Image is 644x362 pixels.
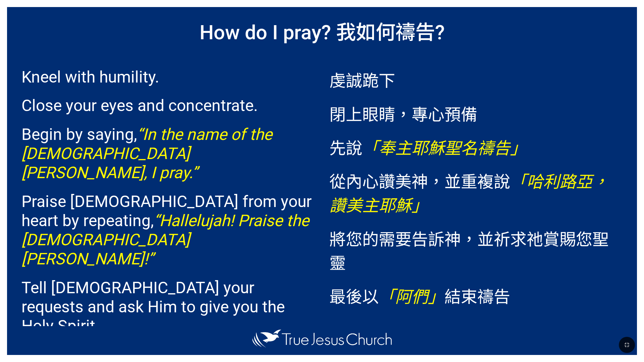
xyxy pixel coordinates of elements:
p: 先說 [329,135,623,159]
p: Praise [DEMOGRAPHIC_DATA] from your heart by repeating, [21,192,315,268]
p: 將您的需要告訴神，並祈求祂賞賜您聖靈 [329,226,623,274]
p: 閉上眼睛，專心預備 [329,101,623,125]
em: “In the name of the [DEMOGRAPHIC_DATA][PERSON_NAME], I pray.” [21,125,272,182]
p: Kneel with humility. [21,67,315,87]
p: 虔誠跪下 [329,67,623,91]
em: 「阿們」 [379,288,444,307]
em: 「奉主耶穌聖名禱告」 [362,139,527,158]
em: “Hallelujah! Praise the [DEMOGRAPHIC_DATA][PERSON_NAME]!” [21,211,309,268]
p: Tell [DEMOGRAPHIC_DATA] your requests and ask Him to give you the Holy Spirit. [21,278,315,335]
p: Close your eyes and concentrate. [21,96,315,115]
p: 從內心讚美神，並重複說 [329,168,623,216]
p: Begin by saying, [21,125,315,182]
h1: How do I pray? 我如何禱告? [7,7,637,54]
p: 最後以 結束禱告 [329,283,623,307]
